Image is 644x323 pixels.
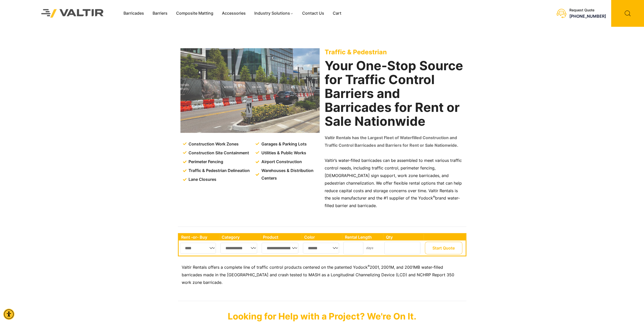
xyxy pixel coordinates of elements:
[569,8,606,12] div: Request Quote
[182,265,368,270] span: Valtir Rentals offers a complete line of traffic control products centered on the patented Yodock
[187,167,250,175] span: Traffic & Pedestrian Delineation
[182,265,454,285] span: 2001, 2001M, and 2001MB water-filled barricades made in the [GEOGRAPHIC_DATA] and crash tested to...
[187,149,249,157] span: Construction Site Containment
[343,242,363,254] input: Number
[260,158,302,166] span: Airport Construction
[119,10,148,17] a: Barricades
[260,167,321,182] span: Warehouses & Distribution Centers
[260,149,306,157] span: Utilities & Public Works
[220,243,257,254] select: Single select
[303,243,339,254] select: Single select
[187,140,239,148] span: Construction Work Zones
[383,234,423,240] th: Qty
[187,158,223,166] span: Perimeter Fencing
[3,309,14,320] div: Accessibility Menu
[325,59,464,128] h2: Your One-Stop Source for Traffic Control Barriers and Barricades for Rent or Sale Nationwide
[302,234,342,240] th: Color
[328,10,346,17] a: Cart
[180,243,216,254] select: Single select
[298,10,328,17] a: Contact Us
[187,176,216,183] span: Lane Closures
[260,140,307,148] span: Garages & Parking Lots
[368,264,370,268] sup: ®
[219,234,261,240] th: Category
[325,134,464,149] p: Valtir Rentals has the Largest Fleet of Waterfilled Construction and Traffic Control Barricades a...
[180,48,320,133] img: Traffic & Pedestrian
[178,311,466,321] p: Looking for Help with a Project? We're On It.
[35,3,110,24] img: Valtir Rentals
[325,157,464,210] p: Valtir’s water-filled barricades can be assembled to meet various traffic control needs, includin...
[179,234,219,240] th: Rent -or- Buy
[342,234,383,240] th: Rental Length
[433,195,435,199] sup: ®
[250,10,298,17] a: Industry Solutions
[366,246,373,250] small: days
[325,48,464,56] p: Traffic & Pedestrian
[569,14,606,19] a: call (888) 496-3625
[384,242,420,254] input: Number
[262,243,298,254] select: Single select
[425,242,462,254] button: Start Quote
[148,10,172,17] a: Barriers
[218,10,250,17] a: Accessories
[172,10,218,17] a: Composite Matting
[260,234,302,240] th: Product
